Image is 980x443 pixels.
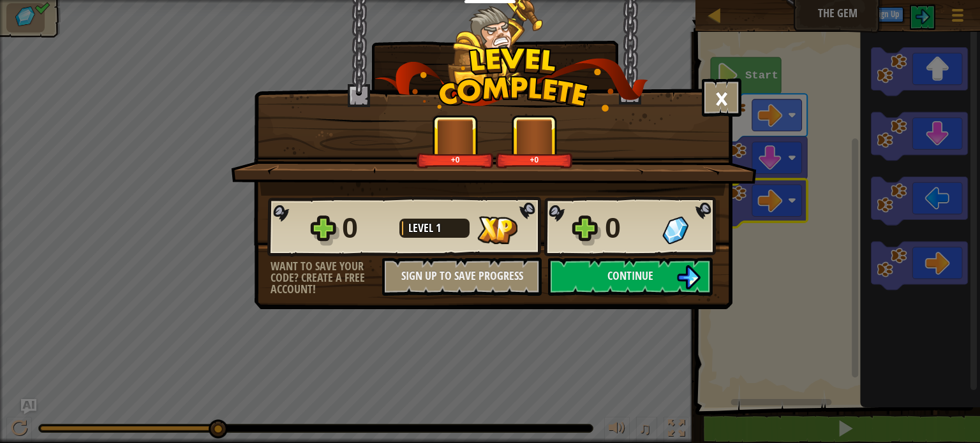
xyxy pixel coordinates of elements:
[477,216,517,244] img: XP Gained
[375,47,648,112] img: level_complete.png
[271,261,382,295] div: Want to save your code? Create a free account!
[419,155,491,164] div: +0
[436,220,441,236] span: 1
[662,216,688,244] img: Gems Gained
[498,155,570,164] div: +0
[702,78,741,117] button: ×
[382,258,542,296] button: Sign Up to Save Progress
[607,268,653,284] span: Continue
[408,220,436,236] span: Level
[605,208,655,249] div: 0
[676,265,701,289] img: Continue
[342,208,392,249] div: 0
[548,258,713,296] button: Continue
